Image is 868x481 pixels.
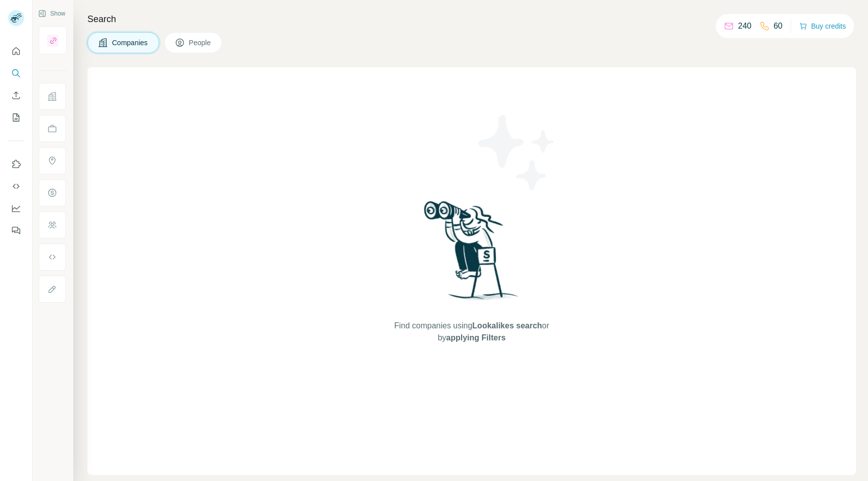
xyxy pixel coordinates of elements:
[87,12,856,26] h4: Search
[8,64,24,82] button: Search
[8,221,24,239] button: Feedback
[472,321,542,330] span: Lookalikes search
[112,38,149,48] span: Companies
[419,198,524,310] img: Surfe Illustration - Woman searching with binoculars
[8,155,24,173] button: Use Surfe on LinkedIn
[8,199,24,217] button: Dashboard
[31,6,72,21] button: Show
[774,20,783,32] p: 60
[391,320,552,344] span: Find companies using or by
[446,333,505,342] span: applying Filters
[8,86,24,104] button: Enrich CSV
[472,107,562,198] img: Surfe Illustration - Stars
[8,42,24,60] button: Quick start
[189,38,212,48] span: People
[8,108,24,127] button: My lists
[738,20,751,32] p: 240
[8,177,24,195] button: Use Surfe API
[799,19,846,33] button: Buy credits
